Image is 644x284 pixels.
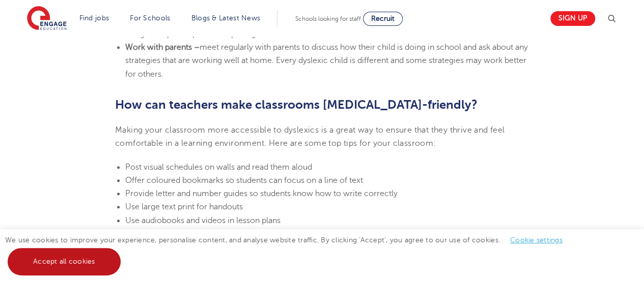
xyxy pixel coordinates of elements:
a: For Schools [130,14,170,22]
span: Use large text print for handouts [125,202,243,211]
span: We use cookies to improve your experience, personalise content, and analyse website traffic. By c... [5,236,573,265]
b: Work with parents – [125,43,200,52]
span: Provide letter and number guides so students know how to write correctly [125,189,398,198]
span: Recruit [371,15,395,22]
span: Schools looking for staff [295,15,361,22]
a: Recruit [363,12,403,26]
span: Making your classroom more accessible to dyslexics is a great way to ensure that they thrive and ... [115,125,505,148]
span: meet regularly with parents to discuss how their child is doing in school and ask about any strat... [125,43,528,79]
span: Use audiobooks and videos in lesson plans [125,216,281,225]
a: Cookie settings [510,236,563,244]
a: Blogs & Latest News [191,14,261,22]
span: whilst dyslexic students may struggle with spelling and grammar, their thinking and creativity de... [125,3,515,39]
span: Post visual schedules on walls and read them aloud [125,163,312,172]
b: How can teachers make classrooms [MEDICAL_DATA]-friendly? [115,98,478,112]
img: Engage Education [27,6,67,31]
a: Accept all cookies [8,248,121,275]
span: Offer coloured bookmarks so students can focus on a line of text [125,176,363,185]
a: Sign up [550,11,595,26]
a: Find jobs [79,14,109,22]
